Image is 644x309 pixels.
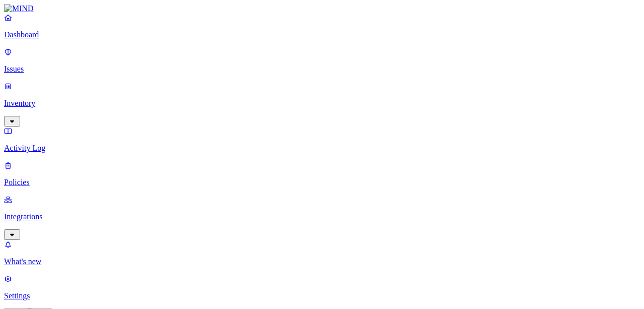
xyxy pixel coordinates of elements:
[4,274,640,300] a: Settings
[4,212,640,221] p: Integrations
[4,240,640,266] a: What's new
[4,13,640,39] a: Dashboard
[4,4,640,13] a: MIND
[4,47,640,74] a: Issues
[4,127,640,153] a: Activity Log
[4,195,640,238] a: Integrations
[4,82,640,125] a: Inventory
[4,65,640,74] p: Issues
[4,161,640,187] a: Policies
[4,4,34,13] img: MIND
[4,144,640,153] p: Activity Log
[4,30,640,39] p: Dashboard
[4,178,640,187] p: Policies
[4,257,640,266] p: What's new
[4,291,640,300] p: Settings
[4,99,640,108] p: Inventory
